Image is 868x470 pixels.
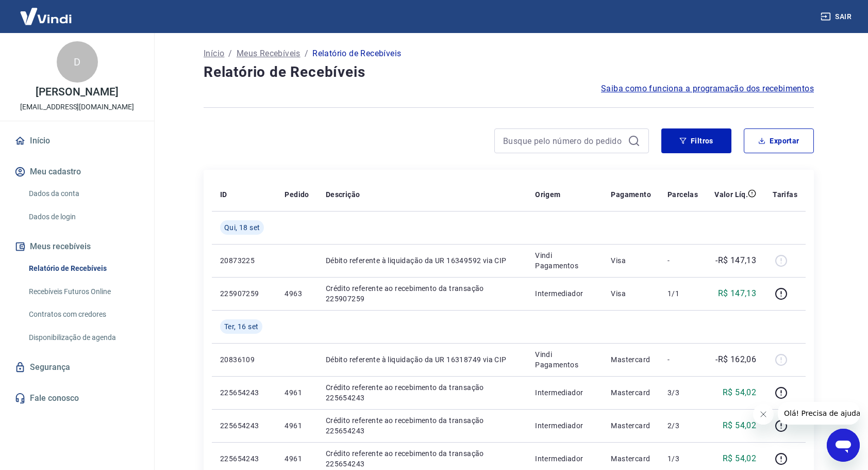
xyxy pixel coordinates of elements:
[224,222,260,233] span: Qui, 18 set
[57,41,98,83] div: D
[220,453,268,464] p: 225654243
[326,255,519,266] p: Débito referente à liquidação da UR 16349592 via CIP
[12,387,142,410] a: Fale conosco
[611,420,651,431] p: Mastercard
[285,453,309,464] p: 4961
[503,133,624,149] input: Busque pelo número do pedido
[611,255,651,266] p: Visa
[285,189,309,200] p: Pedido
[305,47,308,60] p: /
[535,453,594,464] p: Intermediador
[535,189,560,200] p: Origem
[204,47,224,60] a: Início
[312,47,401,60] p: Relatório de Recebíveis
[535,349,594,370] p: Vindi Pagamentos
[220,354,268,365] p: 20836109
[204,62,814,83] h4: Relatório de Recebíveis
[12,129,142,152] a: Início
[611,354,651,365] p: Mastercard
[12,235,142,258] button: Meus recebíveis
[667,420,698,431] p: 2/3
[224,321,258,332] span: Ter, 16 set
[326,283,519,304] p: Crédito referente ao recebimento da transação 225907259
[611,453,651,464] p: Mastercard
[611,288,651,299] p: Visa
[667,255,698,266] p: -
[535,288,594,299] p: Intermediador
[285,288,309,299] p: 4963
[718,287,757,300] p: R$ 147,13
[25,206,142,228] a: Dados de login
[220,420,268,431] p: 225654243
[611,387,651,398] p: Mastercard
[25,327,142,348] a: Disponibilização de agenda
[237,47,301,60] a: Meus Recebíveis
[723,386,756,399] p: R$ 54,02
[220,189,227,200] p: ID
[715,254,756,267] p: -R$ 147,13
[326,354,519,365] p: Débito referente à liquidação da UR 16318749 via CIP
[723,452,756,465] p: R$ 54,02
[6,7,87,15] span: Olá! Precisa de ajuda?
[285,420,309,431] p: 4961
[326,415,519,436] p: Crédito referente ao recebimento da transação 225654243
[535,420,594,431] p: Intermediador
[220,387,268,398] p: 225654243
[778,402,860,425] iframe: Mensagem da empresa
[661,128,731,153] button: Filtros
[714,189,748,200] p: Valor Líq.
[12,356,142,379] a: Segurança
[819,7,856,26] button: Sair
[228,47,232,60] p: /
[723,419,756,432] p: R$ 54,02
[12,1,79,32] img: Vindi
[25,304,142,325] a: Contratos com credores
[715,353,756,366] p: -R$ 162,06
[326,382,519,403] p: Crédito referente ao recebimento da transação 225654243
[773,189,797,200] p: Tarifas
[25,183,142,204] a: Dados da conta
[25,258,142,279] a: Relatório de Recebíveis
[20,102,134,112] p: [EMAIL_ADDRESS][DOMAIN_NAME]
[326,448,519,469] p: Crédito referente ao recebimento da transação 225654243
[220,288,268,299] p: 225907259
[667,387,698,398] p: 3/3
[220,255,268,266] p: 20873225
[667,288,698,299] p: 1/1
[25,281,142,302] a: Recebíveis Futuros Online
[326,189,360,200] p: Descrição
[667,453,698,464] p: 1/3
[12,160,142,183] button: Meu cadastro
[601,83,814,95] a: Saiba como funciona a programação dos recebimentos
[744,128,814,153] button: Exportar
[667,189,698,200] p: Parcelas
[667,354,698,365] p: -
[36,87,118,98] p: [PERSON_NAME]
[535,250,594,271] p: Vindi Pagamentos
[827,429,860,462] iframe: Botão para abrir a janela de mensagens
[535,387,594,398] p: Intermediador
[285,387,309,398] p: 4961
[611,189,651,200] p: Pagamento
[753,404,774,425] iframe: Fechar mensagem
